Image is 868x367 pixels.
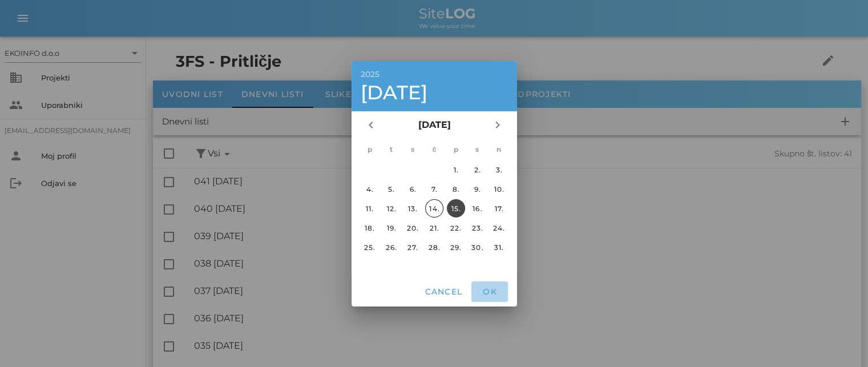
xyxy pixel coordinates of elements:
[382,223,400,232] div: 19.
[361,70,508,78] div: 2025
[425,223,443,232] div: 21.
[361,115,381,135] button: Prejšnji mesec
[425,243,443,251] div: 28.
[446,223,465,232] div: 22.
[487,115,508,135] button: Naslednji mesec
[360,219,378,237] button: 18.
[468,238,486,256] button: 30.
[419,281,467,302] button: Cancel
[360,238,378,256] button: 25.
[490,243,508,251] div: 31.
[445,140,466,159] th: p
[364,118,378,132] i: chevron_left
[424,140,445,159] th: č
[490,184,508,193] div: 10.
[403,219,422,237] button: 20.
[381,140,401,159] th: t
[468,204,486,212] div: 16.
[476,287,503,297] span: OK
[360,223,378,232] div: 18.
[382,204,400,212] div: 12.
[488,140,509,159] th: n
[403,223,422,232] div: 20.
[403,238,422,256] button: 27.
[811,312,868,367] div: Pripomoček za klepet
[468,223,486,232] div: 23.
[360,180,378,198] button: 4.
[468,165,486,174] div: 2.
[382,199,400,217] button: 12.
[490,219,508,237] button: 24.
[468,184,486,193] div: 9.
[446,243,465,251] div: 29.
[360,199,378,217] button: 11.
[425,204,442,212] div: 14.
[468,160,486,179] button: 2.
[490,165,508,174] div: 3.
[360,184,378,193] div: 4.
[403,184,422,193] div: 6.
[446,184,465,193] div: 8.
[382,180,400,198] button: 5.
[382,184,400,193] div: 5.
[361,83,508,102] div: [DATE]
[490,160,508,179] button: 3.
[468,199,486,217] button: 16.
[490,204,508,212] div: 17.
[491,118,504,132] i: chevron_right
[471,281,508,302] button: OK
[446,160,465,179] button: 1.
[402,140,423,159] th: s
[403,180,422,198] button: 6.
[490,199,508,217] button: 17.
[468,219,486,237] button: 23.
[413,114,455,136] button: [DATE]
[360,140,380,159] th: p
[382,219,400,237] button: 19.
[446,180,465,198] button: 8.
[490,223,508,232] div: 24.
[811,312,868,367] iframe: Chat Widget
[403,199,422,217] button: 13.
[360,243,378,251] div: 25.
[468,243,486,251] div: 30.
[425,219,443,237] button: 21.
[403,204,422,212] div: 13.
[425,238,443,256] button: 28.
[360,204,378,212] div: 11.
[425,199,443,217] button: 14.
[446,238,465,256] button: 29.
[467,140,487,159] th: s
[424,287,462,297] span: Cancel
[425,180,443,198] button: 7.
[446,199,465,217] button: 15.
[468,180,486,198] button: 9.
[490,180,508,198] button: 10.
[382,238,400,256] button: 26.
[425,184,443,193] div: 7.
[446,219,465,237] button: 22.
[403,243,422,251] div: 27.
[446,165,465,174] div: 1.
[490,238,508,256] button: 31.
[382,243,400,251] div: 26.
[446,204,465,212] div: 15.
